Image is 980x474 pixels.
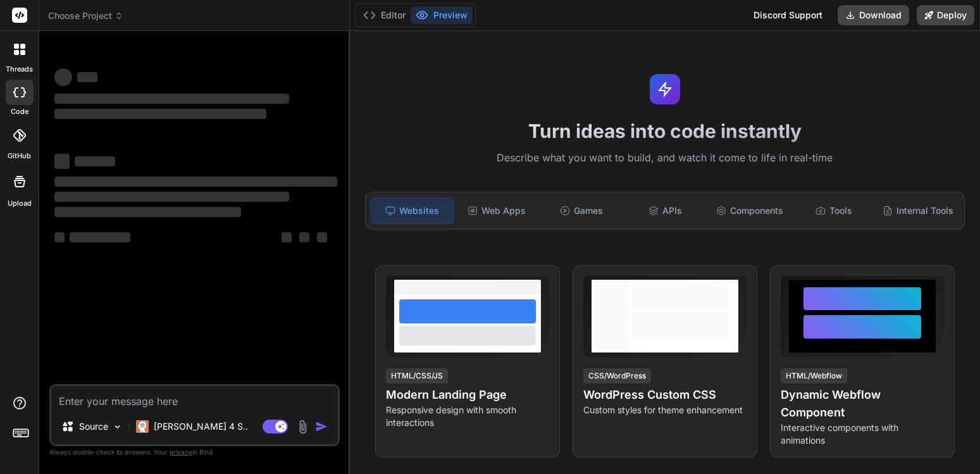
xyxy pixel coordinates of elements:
span: ‌ [54,192,289,202]
p: Always double-check its answers. Your in Bind [49,446,340,458]
span: privacy [170,448,192,456]
span: ‌ [282,232,292,242]
div: Web Apps [456,197,538,224]
span: ‌ [54,154,70,169]
h4: Modern Landing Page [386,386,549,404]
h4: WordPress Custom CSS [583,386,747,404]
button: Editor [358,6,411,24]
label: code [11,106,28,117]
button: Download [838,5,909,25]
span: ‌ [75,156,115,166]
span: ‌ [70,232,130,242]
div: Discord Support [746,5,830,25]
span: ‌ [317,232,327,242]
div: CSS/WordPress [583,368,651,384]
button: Deploy [917,5,974,25]
img: Pick Models [112,421,123,432]
img: Claude 4 Sonnet [136,420,149,433]
label: GitHub [8,151,31,161]
span: ‌ [54,94,289,104]
span: ‌ [77,72,97,82]
img: attachment [295,420,310,434]
p: Responsive design with smooth interactions [386,404,549,429]
p: Source [79,420,108,433]
span: ‌ [54,109,266,119]
span: Choose Project [48,9,123,22]
label: threads [6,64,33,75]
p: [PERSON_NAME] 4 S.. [154,420,248,433]
div: Games [540,197,622,224]
p: Interactive components with animations [781,421,944,447]
span: ‌ [54,232,65,242]
div: Internal Tools [878,197,959,224]
h1: Turn ideas into code instantly [357,120,972,142]
p: Custom styles for theme enhancement [583,404,747,416]
label: Upload [8,198,32,209]
span: ‌ [54,68,72,86]
div: APIs [624,197,706,224]
span: ‌ [54,207,241,217]
button: Preview [411,6,473,24]
img: icon [315,420,328,433]
div: Websites [371,197,454,224]
span: ‌ [299,232,309,242]
div: Components [709,197,790,224]
span: ‌ [54,177,337,187]
p: Describe what you want to build, and watch it come to life in real-time [357,150,972,166]
h4: Dynamic Webflow Component [781,386,944,421]
div: Tools [793,197,875,224]
div: HTML/Webflow [781,368,847,384]
div: HTML/CSS/JS [386,368,448,384]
